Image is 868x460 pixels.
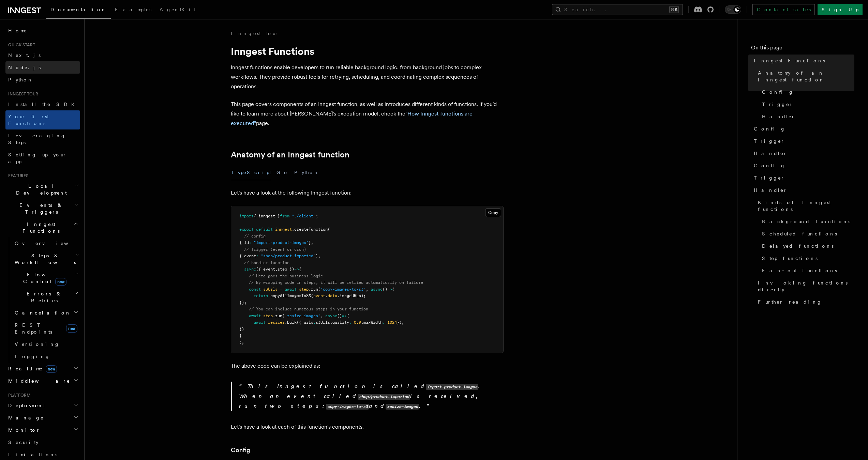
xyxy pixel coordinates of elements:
button: Flow Controlnew [12,269,80,288]
a: Setting up your app [5,149,80,168]
span: step [263,313,273,318]
a: Config [751,123,854,135]
span: Limitations [8,452,57,457]
button: Inngest Functions [5,218,80,237]
span: Delayed functions [762,243,834,249]
button: TypeScript [231,165,271,180]
button: Steps & Workflows [12,249,80,269]
a: Logging [12,350,80,363]
a: Config [751,159,854,172]
code: resize-images [386,404,419,410]
a: Install the SDK [5,98,80,110]
a: Trigger [751,172,854,184]
span: , [330,320,332,325]
span: .run [309,287,318,292]
span: await [254,320,266,325]
span: Node.js [8,65,41,70]
span: export [239,227,254,232]
span: Trigger [754,174,785,181]
span: Home [8,27,27,34]
a: Versioning [12,338,80,350]
a: Config [231,445,250,455]
span: await [285,287,297,292]
span: await [249,313,261,318]
span: "import-product-images" [254,240,309,245]
p: Let's have a look at each of this function's components. [231,422,504,432]
a: Delayed functions [759,240,854,252]
a: Node.js [5,61,80,74]
span: { id [239,240,249,245]
span: // trigger (event or cron) [244,247,306,252]
span: : [383,320,385,325]
span: new [46,365,57,373]
a: Your first Functions [5,110,80,129]
span: } [316,254,318,258]
code: copy-images-to-s3 [326,404,369,410]
p: Let's have a look at the following Inngest function: [231,188,504,198]
a: Documentation [46,2,111,19]
a: Handler [751,184,854,196]
span: }); [397,320,404,325]
a: Handler [751,147,854,159]
span: event [313,293,325,298]
span: ( [282,313,285,318]
span: Realtime [5,365,57,372]
span: }); [239,300,246,305]
span: { [299,267,301,272]
button: Realtimenew [5,363,80,375]
span: : [349,320,351,325]
span: Config [754,162,785,169]
span: Further reading [758,298,822,305]
a: Overview [12,237,80,249]
a: Step functions [759,252,854,264]
p: The above code can be explained as: [231,361,504,371]
span: maxWidth [363,320,383,325]
span: from [280,214,289,218]
kbd: ⌘K [669,6,679,13]
span: quality [332,320,349,325]
h4: On this page [751,44,854,55]
span: Overview [15,241,85,246]
span: , [366,287,368,292]
span: 0.9 [354,320,361,325]
span: Config [754,125,785,132]
button: Search...⌘K [552,4,683,15]
span: async [371,287,383,292]
span: Events & Triggers [5,202,74,215]
span: Handler [762,113,795,120]
span: { [347,313,349,318]
span: Middleware [5,378,70,384]
span: Invoking functions directly [758,279,854,293]
button: Toggle dark mode [725,5,741,14]
span: ({ urls [297,320,313,325]
span: .run [273,313,282,318]
span: Scheduled functions [762,230,837,237]
span: import [239,214,254,218]
span: Trigger [762,101,793,108]
span: Leveraging Steps [8,133,66,145]
span: copyAllImagesToS3 [270,293,311,298]
span: Platform [5,393,31,398]
span: Inngest Functions [754,57,825,64]
span: Inngest tour [5,91,38,97]
span: AgentKit [160,7,196,12]
span: , [311,240,313,245]
a: Inngest Functions [751,55,854,67]
span: data [328,293,337,298]
a: Python [5,74,80,86]
span: .createFunction [292,227,328,232]
span: Anatomy of an Inngest function [758,70,854,83]
span: Deployment [5,402,45,409]
span: { [392,287,394,292]
p: Inngest functions enable developers to run reliable background logic, from background jobs to com... [231,63,504,91]
span: Steps & Workflows [12,252,76,266]
span: = [280,287,282,292]
a: Inngest tour [231,30,279,37]
a: Anatomy of an Inngest function [231,150,349,159]
a: Kinds of Inngest functions [755,196,854,215]
span: () [337,313,342,318]
a: Next.js [5,49,80,61]
a: Sign Up [818,4,863,15]
a: Further reading [755,296,854,308]
span: , [320,313,323,318]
